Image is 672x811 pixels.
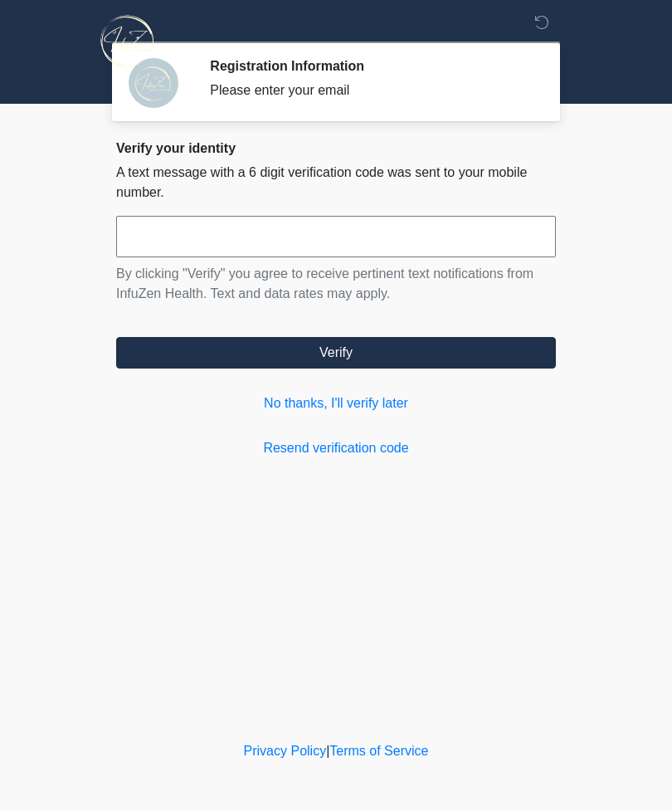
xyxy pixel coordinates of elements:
[116,264,556,304] p: By clicking "Verify" you agree to receive pertinent text notifications from InfuZen Health. Text ...
[116,163,556,203] p: A text message with a 6 digit verification code was sent to your mobile number.
[116,140,556,156] h2: Verify your identity
[326,744,329,758] a: |
[100,12,157,70] img: InfuZen Health Logo
[244,744,327,758] a: Privacy Policy
[116,438,556,458] a: Resend verification code
[116,337,556,369] button: Verify
[210,81,531,100] div: Please enter your email
[329,744,428,758] a: Terms of Service
[129,58,178,108] img: Agent Avatar
[116,393,556,413] a: No thanks, I'll verify later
